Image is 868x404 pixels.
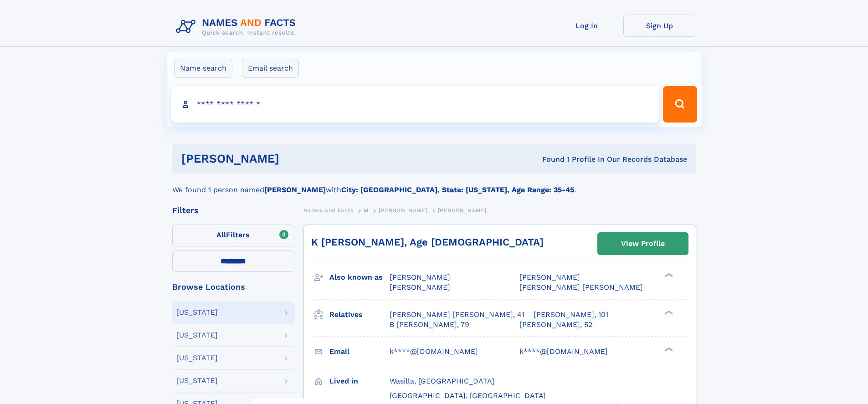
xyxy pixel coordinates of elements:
[172,225,294,246] label: Filters
[176,354,218,362] div: [US_STATE]
[303,205,354,216] a: Names and Facts
[264,185,326,194] b: [PERSON_NAME]
[390,310,524,320] a: [PERSON_NAME] [PERSON_NAME], 41
[329,344,390,359] h3: Email
[176,309,218,316] div: [US_STATE]
[390,320,469,330] a: B [PERSON_NAME], 79
[519,320,592,330] a: [PERSON_NAME], 52
[311,236,544,248] a: K [PERSON_NAME], Age [DEMOGRAPHIC_DATA]
[663,346,673,352] div: ❯
[176,377,218,384] div: [US_STATE]
[534,310,608,320] a: [PERSON_NAME], 101
[216,230,226,239] span: All
[390,391,546,400] span: [GEOGRAPHIC_DATA], [GEOGRAPHIC_DATA]
[663,272,673,278] div: ❯
[663,86,697,123] button: Search Button
[176,332,218,339] div: [US_STATE]
[379,205,427,216] a: [PERSON_NAME]
[598,233,688,255] a: View Profile
[411,154,687,164] div: Found 1 Profile In Our Records Database
[364,207,369,214] span: M
[621,233,665,254] div: View Profile
[550,15,623,37] a: Log In
[519,273,580,281] span: [PERSON_NAME]
[379,207,427,214] span: [PERSON_NAME]
[329,307,390,322] h3: Relatives
[181,153,411,164] h1: [PERSON_NAME]
[172,174,696,195] div: We found 1 person named with .
[242,59,299,78] label: Email search
[390,283,450,291] span: [PERSON_NAME]
[172,206,294,215] div: Filters
[519,283,643,291] span: [PERSON_NAME] [PERSON_NAME]
[623,15,696,37] a: Sign Up
[172,15,303,39] img: Logo Names and Facts
[329,270,390,285] h3: Also known as
[174,59,232,78] label: Name search
[329,373,390,389] h3: Lived in
[172,283,294,291] div: Browse Locations
[364,205,369,216] a: M
[390,377,494,385] span: Wasilla, [GEOGRAPHIC_DATA]
[390,273,450,281] span: [PERSON_NAME]
[438,207,487,214] span: [PERSON_NAME]
[663,309,673,315] div: ❯
[171,86,659,123] input: search input
[341,185,574,194] b: City: [GEOGRAPHIC_DATA], State: [US_STATE], Age Range: 35-45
